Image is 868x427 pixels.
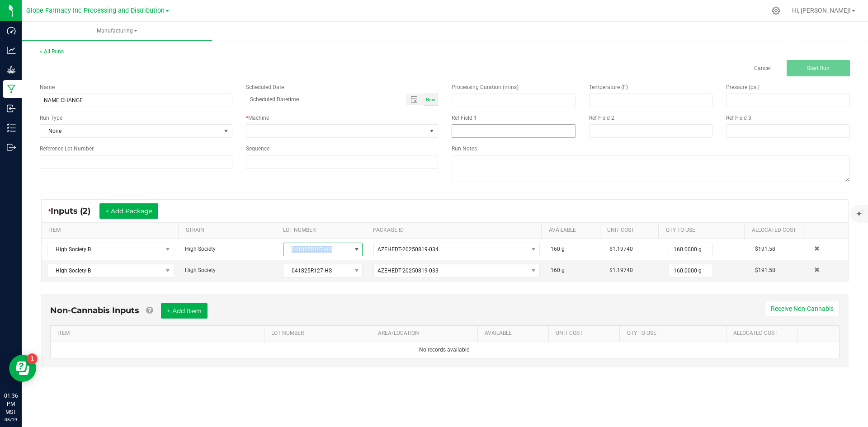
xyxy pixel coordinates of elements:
span: Now [426,97,435,102]
a: LOT NUMBERSortable [271,330,367,337]
iframe: Resource center unread badge [27,353,38,364]
span: Name [40,84,55,90]
span: Globe Farmacy Inc Processing and Distribution [26,7,165,14]
span: 160 [551,267,560,273]
span: Reference Lot Number [40,145,94,152]
span: Ref Field 1 [452,115,477,121]
span: g [561,246,565,252]
button: Start Run [787,60,850,76]
a: Sortable [805,330,830,337]
inline-svg: Analytics [7,46,16,55]
a: PACKAGE IDSortable [373,227,538,234]
a: Add Non-Cannabis items that were also consumed in the run (e.g. gloves and packaging); Also add N... [146,305,153,315]
button: Receive Non-Cannabis [765,301,840,316]
a: STRAINSortable [186,227,273,234]
a: Allocated CostSortable [733,330,794,337]
span: High Society B [47,264,162,277]
a: ITEMSortable [57,330,260,337]
span: High Society B [47,243,162,256]
div: Manage settings [770,6,782,15]
inline-svg: Manufacturing [7,84,16,94]
span: High Society [185,267,216,273]
span: 041825R127-HS [283,264,351,277]
a: AVAILABLESortable [485,330,545,337]
span: Scheduled Date [246,84,284,90]
span: 041825R127-HS [283,243,351,256]
a: QTY TO USESortable [666,227,741,234]
span: 160 [551,246,560,252]
span: Hi, [PERSON_NAME]! [792,7,851,14]
p: 01:36 PM MST [4,392,18,416]
a: LOT NUMBERSortable [283,227,362,234]
span: Machine [248,115,269,121]
a: Cancel [754,65,771,72]
span: Ref Field 2 [589,115,614,121]
span: Processing Duration (mins) [452,84,519,90]
span: Non-Cannabis Inputs [50,305,139,315]
span: AZEHEDT-20250819-034 [377,246,439,253]
button: + Add Item [161,303,208,319]
button: + Add Package [99,203,158,219]
span: $1.19740 [609,267,633,273]
inline-svg: Inventory [7,123,16,132]
span: NO DATA FOUND [47,243,174,256]
a: Allocated CostSortable [752,227,800,234]
span: Run Type [40,114,62,122]
a: AVAILABLESortable [549,227,597,234]
p: 08/19 [4,416,18,423]
span: Run Notes [452,145,477,152]
a: Unit CostSortable [607,227,655,234]
span: g [561,267,565,273]
span: Toggle popup [406,94,424,105]
span: $191.58 [755,267,775,273]
span: Pressure (psi) [726,84,759,90]
td: No records available. [51,342,839,358]
a: Unit CostSortable [556,330,616,337]
inline-svg: Grow [7,65,16,74]
span: High Society [185,246,216,252]
inline-svg: Outbound [7,143,16,152]
span: NO DATA FOUND [47,264,174,277]
span: Temperature (F) [589,84,628,90]
span: $1.19740 [609,246,633,252]
span: AZEHEDT-20250819-033 [377,267,439,274]
a: < All Runs [40,48,64,55]
a: QTY TO USESortable [627,330,723,337]
iframe: Resource center [9,355,36,382]
a: Manufacturing [22,22,212,41]
span: Ref Field 3 [726,115,751,121]
a: ITEMSortable [48,227,175,234]
input: Scheduled Datetime [246,94,397,105]
span: Inputs (2) [51,206,99,216]
inline-svg: Dashboard [7,26,16,35]
a: AREA/LOCATIONSortable [378,330,474,337]
span: Start Run [807,65,830,71]
inline-svg: Inbound [7,104,16,113]
a: Sortable [810,227,839,234]
span: Manufacturing [22,27,212,35]
span: None [40,125,221,137]
span: Sequence [246,145,269,152]
span: $191.58 [755,246,775,252]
